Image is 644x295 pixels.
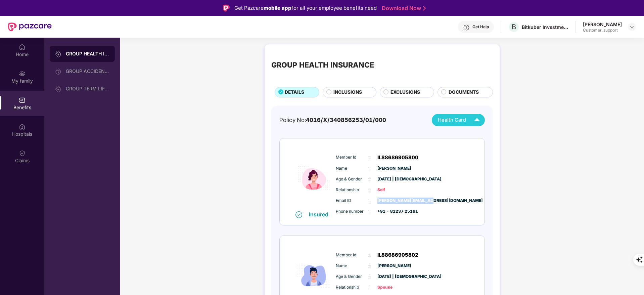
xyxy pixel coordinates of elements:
[583,28,622,33] div: Customer_support
[369,186,371,194] span: :
[369,262,371,270] span: :
[19,44,26,50] img: svg+xml;base64,PHN2ZyBpZD0iSG9tZSIgeG1sbnM9Imh0dHA6Ly93d3cudzMub3JnLzIwMDAvc3ZnIiB3aWR0aD0iMjAiIG...
[369,284,371,291] span: :
[264,5,291,11] strong: mobile app
[55,51,62,57] img: svg+xml;base64,PHN2ZyB3aWR0aD0iMjAiIGhlaWdodD0iMjAiIHZpZXdCb3g9IjAgMCAyMCAyMCIgZmlsbD0ibm9uZSIgeG...
[432,114,485,126] button: Health Card
[295,211,302,218] img: svg+xml;base64,PHN2ZyB4bWxucz0iaHR0cDovL3d3dy53My5vcmcvMjAwMC9zdmciIHdpZHRoPSIxNiIgaGVpZ2h0PSIxNi...
[336,176,369,182] span: Age & Gender
[271,59,374,71] div: GROUP HEALTH INSURANCE
[294,145,334,211] img: icon
[369,273,371,281] span: :
[369,165,371,172] span: :
[377,284,411,291] span: Spouse
[471,114,483,126] img: Icuh8uwCUCF+XjCZyLQsAKiDCM9HiE6CMYmKQaPGkZKaA32CAAACiQcFBJY0IsAAAAASUVORK5CYII=
[472,24,489,30] div: Get Help
[55,68,62,75] img: svg+xml;base64,PHN2ZyB3aWR0aD0iMjAiIGhlaWdodD0iMjAiIHZpZXdCb3g9IjAgMCAyMCAyMCIgZmlsbD0ibm9uZSIgeG...
[377,187,411,193] span: Self
[306,117,386,123] span: 4016/X/340856253/01/000
[66,69,109,74] div: GROUP ACCIDENTAL INSURANCE
[377,263,411,269] span: [PERSON_NAME]
[336,154,369,161] span: Member Id
[19,123,26,130] img: svg+xml;base64,PHN2ZyBpZD0iSG9zcGl0YWxzIiB4bWxucz0iaHR0cDovL3d3dy53My5vcmcvMjAwMC9zdmciIHdpZHRoPS...
[449,89,479,96] span: DOCUMENTS
[19,97,26,103] img: svg+xml;base64,PHN2ZyBpZD0iQmVuZWZpdHMiIHhtbG5zPSJodHRwOi8vd3d3LnczLm9yZy8yMDAwL3N2ZyIgd2lkdGg9Ij...
[19,150,26,157] img: svg+xml;base64,PHN2ZyBpZD0iQ2xhaW0iIHhtbG5zPSJodHRwOi8vd3d3LnczLm9yZy8yMDAwL3N2ZyIgd2lkdGg9IjIwIi...
[336,187,369,193] span: Relationship
[336,263,369,269] span: Name
[377,154,418,162] span: IL88686905800
[19,70,26,77] img: svg+xml;base64,PHN2ZyB3aWR0aD0iMjAiIGhlaWdodD0iMjAiIHZpZXdCb3g9IjAgMCAyMCAyMCIgZmlsbD0ibm9uZSIgeG...
[66,86,109,91] div: GROUP TERM LIFE INSURANCE
[8,23,52,31] img: New Pazcare Logo
[423,5,426,12] img: Stroke
[369,208,371,215] span: :
[309,211,332,218] div: Insured
[390,89,420,96] span: EXCLUSIONS
[463,24,470,31] img: svg+xml;base64,PHN2ZyBpZD0iSGVscC0zMngzMiIgeG1sbnM9Imh0dHA6Ly93d3cudzMub3JnLzIwMDAvc3ZnIiB3aWR0aD...
[369,251,371,259] span: :
[336,252,369,258] span: Member Id
[382,5,424,12] a: Download Now
[55,86,62,92] img: svg+xml;base64,PHN2ZyB3aWR0aD0iMjAiIGhlaWdodD0iMjAiIHZpZXdCb3g9IjAgMCAyMCAyMCIgZmlsbD0ibm9uZSIgeG...
[522,24,569,30] div: Bitkuber Investments Pvt Limited
[377,165,411,172] span: [PERSON_NAME]
[629,24,635,30] img: svg+xml;base64,PHN2ZyBpZD0iRHJvcGRvd24tMzJ4MzIiIHhtbG5zPSJodHRwOi8vd3d3LnczLm9yZy8yMDAwL3N2ZyIgd2...
[336,198,369,204] span: Email ID
[285,89,304,96] span: DETAILS
[377,176,411,182] span: [DATE] | [DEMOGRAPHIC_DATA]
[336,273,369,280] span: Age & Gender
[279,116,386,124] div: Policy No:
[438,116,466,124] span: Health Card
[336,208,369,215] span: Phone number
[583,21,622,28] div: [PERSON_NAME]
[377,198,411,204] span: [PERSON_NAME][EMAIL_ADDRESS][DOMAIN_NAME]
[377,251,418,259] span: IL88686905802
[377,208,411,215] span: +91 - 81237 25161
[369,154,371,161] span: :
[512,23,516,31] span: B
[223,5,230,11] img: Logo
[66,50,109,57] div: GROUP HEALTH INSURANCE
[336,284,369,291] span: Relationship
[369,197,371,204] span: :
[336,165,369,172] span: Name
[377,273,411,280] span: [DATE] | [DEMOGRAPHIC_DATA]
[333,89,362,96] span: INCLUSIONS
[369,175,371,183] span: :
[234,4,377,12] div: Get Pazcare for all your employee benefits need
